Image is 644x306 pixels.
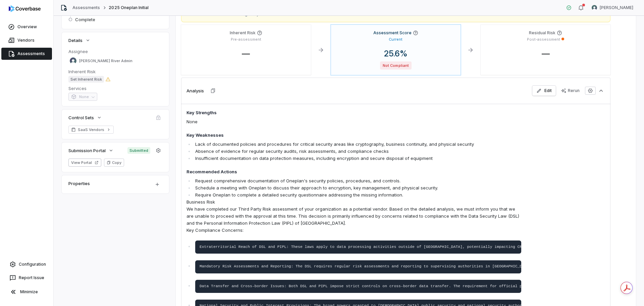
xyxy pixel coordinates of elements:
[68,76,104,83] span: Set Inherent Risk
[68,69,162,75] dt: Inherent Risk
[1,48,52,60] a: Assessments
[194,141,521,148] li: Lack of documented policies and procedures for critical security areas like cryptography, busines...
[194,148,521,155] li: Absence of evidence for regular security audits, risk assessments, and compliance checks
[68,126,114,134] a: SaaS Vendors
[1,34,52,46] a: Vendors
[127,147,150,154] span: Submitted
[561,88,580,93] div: Rerun
[588,3,637,13] button: Nate Warner avatar[PERSON_NAME]
[186,199,521,206] p: Business Risk
[592,5,597,10] img: Nate Warner avatar
[68,37,83,43] span: Details
[9,5,41,12] img: logo-D7KZi-bG.svg
[186,118,521,125] p: None
[66,34,93,46] button: Details
[194,191,521,199] li: Require Oneplan to complete a detailed security questionnaire addressing the missing information.
[68,85,162,91] dt: Services
[3,285,51,299] button: Minimize
[68,159,101,167] button: View Portal
[536,49,555,58] span: —
[68,147,106,154] span: Submission Portal
[236,49,255,58] span: —
[75,16,95,23] span: Complete
[109,5,149,10] span: 2025 Oneplan Initial
[68,115,94,121] span: Control Sets
[527,37,560,42] p: Post-assessment
[72,5,100,10] a: Assessments
[380,61,411,70] span: Not Compliant
[68,48,162,54] dt: Assignee
[194,184,521,191] li: Schedule a meeting with Oneplan to discuss their approach to encryption, key management, and phys...
[66,112,104,124] button: Control Sets
[231,37,261,42] p: Pre-assessment
[600,5,633,10] span: [PERSON_NAME]
[78,127,104,132] span: SaaS Vendors
[70,57,76,64] img: Charles River Admin avatar
[379,49,413,58] span: 25.6 %
[104,159,124,167] button: Copy
[529,30,555,36] h4: Residual Risk
[186,169,521,175] h4: Recommended Actions
[79,58,132,63] span: [PERSON_NAME] River Admin
[3,272,51,284] button: Report Issue
[186,110,521,116] h4: Key Strengths
[66,144,116,157] button: Submission Portal
[186,132,521,139] h4: Key Weaknesses
[194,177,521,184] li: Request comprehensive documentation of Oneplan's security policies, procedures, and controls.
[557,86,584,96] button: Rerun
[1,21,52,33] a: Overview
[194,155,521,162] li: Insufficient documentation on data protection measures, including encryption and secure disposal ...
[389,37,402,42] p: Current
[532,86,556,96] button: Edit
[186,206,521,234] p: We have completed our Third Party Risk assessment of your organization as a potential vendor. Bas...
[373,30,412,36] h4: Assessment Score
[3,258,51,270] a: Configuration
[230,30,256,36] h4: Inherent Risk
[186,88,204,94] h3: Analysis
